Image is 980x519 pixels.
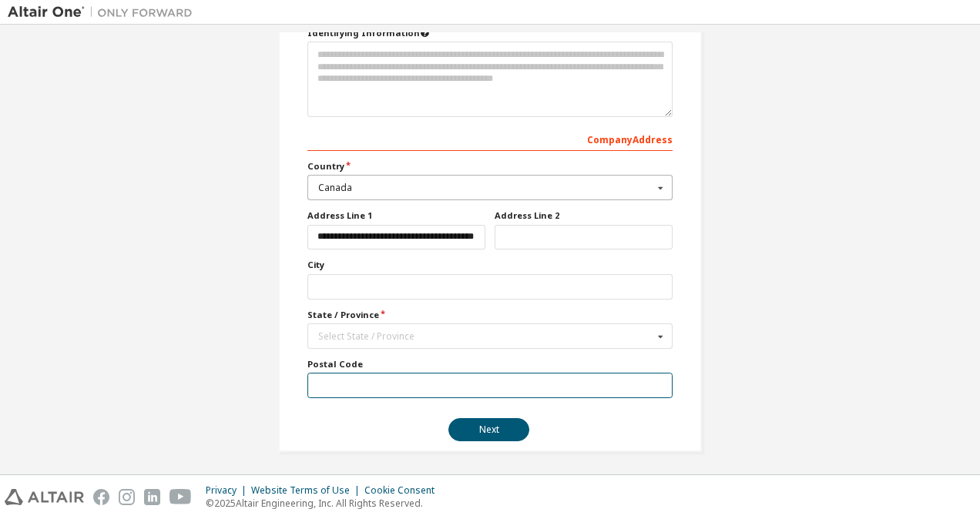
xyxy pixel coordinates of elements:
img: linkedin.svg [144,489,160,505]
div: Select State / Province [318,332,653,341]
img: instagram.svg [119,489,135,505]
img: Altair One [8,5,200,20]
label: Country [307,160,673,172]
div: Canada [318,183,653,193]
label: Address Line 2 [495,209,673,222]
label: Address Line 1 [307,209,485,222]
label: Please provide any information that will help our support team identify your company. Email and n... [307,27,673,39]
img: altair_logo.svg [5,489,84,505]
img: youtube.svg [169,489,192,505]
div: Privacy [206,484,251,497]
div: Website Terms of Use [251,484,364,497]
button: Next [448,418,529,441]
div: Company Address [307,126,673,151]
label: Postal Code [307,358,673,370]
img: facebook.svg [93,489,109,505]
div: Cookie Consent [364,484,444,497]
label: City [307,259,673,271]
label: State / Province [307,309,673,321]
p: © 2025 Altair Engineering, Inc. All Rights Reserved. [206,497,444,510]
